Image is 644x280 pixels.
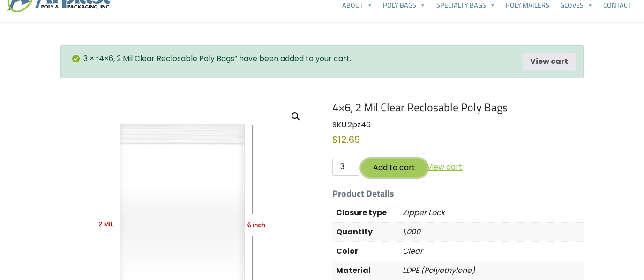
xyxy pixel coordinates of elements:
[523,53,576,70] a: View cart
[348,119,371,130] span: 2pz46
[60,45,584,78] div: 3 × “4×6, 2 Mil Clear Reclosable Poly Bags” have been added to your cart.
[403,242,584,261] p: Clear
[332,188,584,199] h5: Product Details
[332,222,403,241] th: Quantity
[332,133,338,146] span: $
[332,261,403,280] th: Material
[332,119,371,130] span: SKU:
[403,261,584,280] p: LDPE (Polyethylene)
[332,203,403,222] th: Closure type
[361,159,427,177] button: Add to cart
[332,158,359,176] input: Qty
[403,223,584,241] p: 1,000
[332,241,403,261] th: Color
[332,133,360,146] bdi: 12.69
[403,203,584,222] p: Zipper Lock
[332,101,584,114] h1: 4×6, 2 Mil Clear Reclosable Poly Bags
[427,158,462,173] a: View cart
[287,108,304,125] a: View full-screen image gallery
